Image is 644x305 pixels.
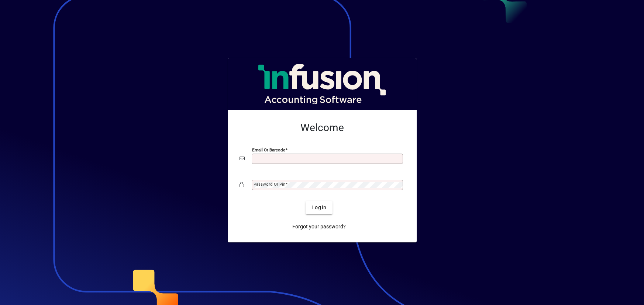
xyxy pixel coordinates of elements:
span: Login [311,204,327,211]
h2: Welcome [240,122,405,134]
mat-label: Password or Pin [254,182,285,187]
a: Forgot your password? [289,220,349,234]
button: Login [306,201,333,214]
mat-label: Email or Barcode [252,147,285,152]
span: Forgot your password? [292,223,346,231]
